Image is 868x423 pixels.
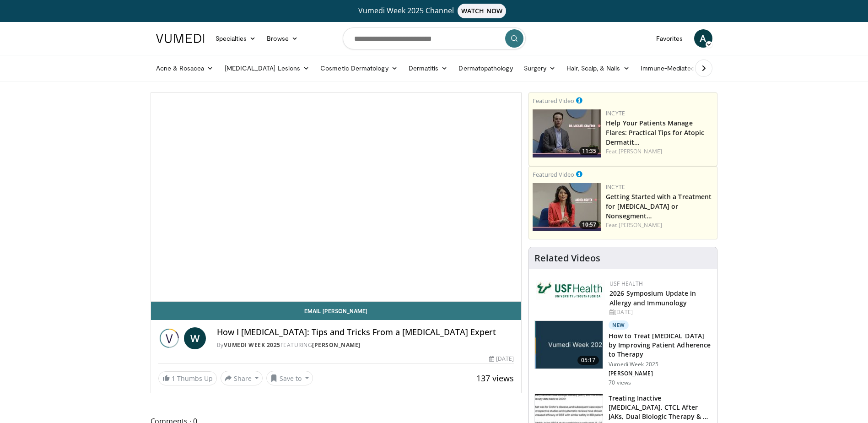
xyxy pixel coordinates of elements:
[266,371,313,385] button: Save to
[619,147,662,155] a: [PERSON_NAME]
[694,29,712,48] a: A
[579,147,599,155] span: 11:35
[536,280,605,300] img: 6ba8804a-8538-4002-95e7-a8f8012d4a11.png.150x105_q85_autocrop_double_scale_upscale_version-0.2.jpg
[606,119,704,146] a: Help Your Patients Manage Flares: Practical Tips for Atopic Dermatit…
[158,371,217,385] a: 1 Thumbs Up
[219,59,315,77] a: [MEDICAL_DATA] Lesions
[606,147,713,156] div: Feat.
[606,109,625,117] a: Incyte
[156,34,205,43] img: VuMedi Logo
[518,59,561,77] a: Surgery
[151,93,522,302] video-js: Video Player
[609,331,712,359] h3: How to Treat [MEDICAL_DATA] by Improving Patient Adherence to Therapy
[609,361,712,368] p: Vumedi Week 2025
[609,394,712,421] h3: Treating Inactive [MEDICAL_DATA], CTCL After JAKs, Dual Biologic Therapy & …
[579,221,599,229] span: 10:57
[453,59,518,77] a: Dermatopathology
[609,308,710,316] div: [DATE]
[217,341,514,349] div: By FEATURING
[403,59,453,77] a: Dermatitis
[221,371,263,385] button: Share
[533,109,601,157] img: 601112bd-de26-4187-b266-f7c9c3587f14.png.150x105_q85_crop-smart_upscale.jpg
[157,4,711,18] a: Vumedi Week 2025 ChannelWATCH NOW
[609,379,631,386] p: 70 views
[651,29,689,48] a: Favorites
[533,170,574,179] small: Featured Video
[561,59,635,77] a: Hair, Scalp, & Nails
[476,373,514,384] span: 137 views
[489,355,514,363] div: [DATE]
[609,320,629,330] p: New
[172,374,175,383] span: 1
[224,341,280,349] a: Vumedi Week 2025
[534,253,600,264] h4: Related Videos
[217,327,514,337] h4: How I [MEDICAL_DATA]: Tips and Tricks From a [MEDICAL_DATA] Expert
[184,327,206,349] a: W
[609,280,643,287] a: USF Health
[577,356,599,365] span: 05:17
[635,59,709,77] a: Immune-Mediated
[151,59,219,77] a: Acne & Rosacea
[315,59,403,77] a: Cosmetic Dermatology
[534,320,712,386] a: 05:17 New How to Treat [MEDICAL_DATA] by Improving Patient Adherence to Therapy Vumedi Week 2025 ...
[533,183,601,231] a: 10:57
[606,192,712,220] a: Getting Started with a Treatment for [MEDICAL_DATA] or Nonsegment…
[609,370,712,377] p: [PERSON_NAME]
[261,29,303,48] a: Browse
[606,221,713,229] div: Feat.
[533,183,601,231] img: e02a99de-beb8-4d69-a8cb-018b1ffb8f0c.png.150x105_q85_crop-smart_upscale.jpg
[458,4,506,18] span: WATCH NOW
[343,27,526,49] input: Search topics, interventions
[609,289,696,307] a: 2026 Symposium Update in Allergy and Immunology
[210,29,262,48] a: Specialties
[535,321,603,369] img: 686d8672-2919-4606-b2e9-16909239eac7.jpg.150x105_q85_crop-smart_upscale.jpg
[533,97,574,105] small: Featured Video
[312,341,361,349] a: [PERSON_NAME]
[606,183,625,191] a: Incyte
[533,109,601,157] a: 11:35
[158,327,180,349] img: Vumedi Week 2025
[151,302,522,320] a: Email [PERSON_NAME]
[619,221,662,229] a: [PERSON_NAME]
